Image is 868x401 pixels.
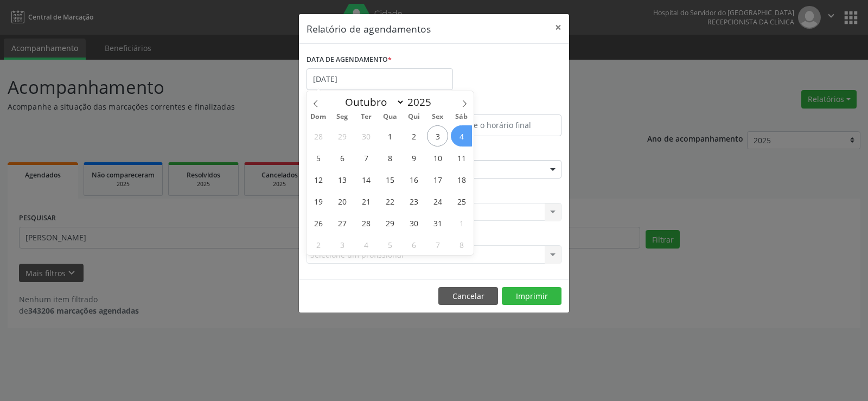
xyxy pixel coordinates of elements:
span: Outubro 5, 2025 [308,147,329,168]
span: Setembro 29, 2025 [331,125,353,147]
span: Sex [426,113,450,120]
span: Novembro 7, 2025 [427,234,448,255]
span: Novembro 1, 2025 [451,212,472,233]
button: Imprimir [502,287,561,305]
span: Setembro 28, 2025 [308,125,329,147]
span: Dom [307,113,330,120]
span: Outubro 28, 2025 [355,212,376,233]
span: Outubro 1, 2025 [379,125,400,147]
span: Outubro 12, 2025 [308,169,329,190]
span: Outubro 18, 2025 [451,169,472,190]
span: Setembro 30, 2025 [355,125,376,147]
span: Outubro 23, 2025 [403,190,424,212]
label: ATÉ [437,98,561,114]
span: Qua [378,113,402,120]
span: Outubro 22, 2025 [379,190,400,212]
span: Novembro 3, 2025 [331,234,353,255]
input: Selecione o horário final [437,114,561,136]
span: Outubro 8, 2025 [379,147,400,168]
input: Year [405,95,441,109]
span: Novembro 8, 2025 [451,234,472,255]
span: Outubro 26, 2025 [308,212,329,233]
span: Outubro 10, 2025 [427,147,448,168]
span: Outubro 7, 2025 [355,147,376,168]
span: Outubro 19, 2025 [308,190,329,212]
span: Outubro 24, 2025 [427,190,448,212]
span: Sáb [450,113,474,120]
button: Cancelar [438,287,498,305]
span: Outubro 14, 2025 [355,169,376,190]
span: Outubro 30, 2025 [403,212,424,233]
span: Outubro 17, 2025 [427,169,448,190]
span: Novembro 6, 2025 [403,234,424,255]
span: Qui [402,113,426,120]
span: Novembro 5, 2025 [379,234,400,255]
button: Close [547,14,569,41]
span: Outubro 29, 2025 [379,212,400,233]
span: Outubro 3, 2025 [427,125,448,147]
span: Outubro 20, 2025 [331,190,353,212]
span: Novembro 4, 2025 [355,234,376,255]
span: Outubro 11, 2025 [451,147,472,168]
span: Outubro 21, 2025 [355,190,376,212]
span: Outubro 4, 2025 [451,125,472,147]
span: Outubro 31, 2025 [427,212,448,233]
span: Outubro 16, 2025 [403,169,424,190]
span: Outubro 9, 2025 [403,147,424,168]
span: Ter [354,113,378,120]
input: Selecione uma data ou intervalo [307,68,453,90]
span: Outubro 13, 2025 [331,169,353,190]
span: Outubro 2, 2025 [403,125,424,147]
span: Outubro 6, 2025 [331,147,353,168]
label: DATA DE AGENDAMENTO [307,52,392,68]
span: Outubro 25, 2025 [451,190,472,212]
span: Outubro 15, 2025 [379,169,400,190]
select: Month [340,94,405,110]
span: Novembro 2, 2025 [308,234,329,255]
span: Seg [330,113,354,120]
h5: Relatório de agendamentos [307,22,431,36]
span: Outubro 27, 2025 [331,212,353,233]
